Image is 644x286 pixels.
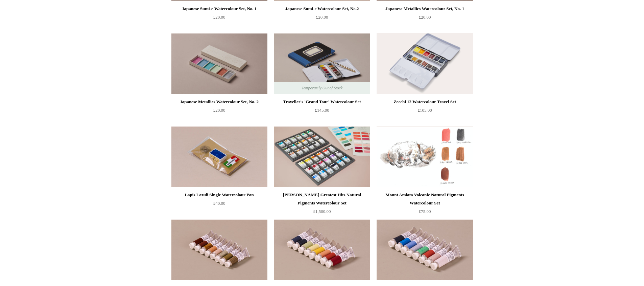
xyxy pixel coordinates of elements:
a: Zecchi 12 Watercolour Travel Set £105.00 [377,98,473,126]
a: Traveller's 'Grand Tour' Watercolour Set Traveller's 'Grand Tour' Watercolour Set Temporarily Out... [274,33,370,94]
img: Mount Amiata Volcanic Natural Pigments Watercolour Set [377,126,473,187]
img: Plant Origin Natural Pigments Watercolour Set [274,219,370,280]
a: [PERSON_NAME] Greatest Hits Natural Pigments Watercolour Set £1,500.00 [274,191,370,219]
a: British Earth Natural Pigments Watercolour Set British Earth Natural Pigments Watercolour Set [171,219,267,280]
a: Mount Amiata Volcanic Natural Pigments Watercolour Set Mount Amiata Volcanic Natural Pigments Wat... [377,126,473,187]
span: £105.00 [418,108,432,113]
span: £145.00 [315,108,329,113]
span: £20.00 [316,15,328,20]
a: Lapis Lazuli Single Watercolour Pan £40.00 [171,191,267,219]
div: Mount Amiata Volcanic Natural Pigments Watercolour Set [378,191,471,207]
span: £20.00 [419,15,431,20]
div: Japanese Sumi-e Watercolour Set, No. 1 [173,5,266,13]
img: Zecchi 12 Watercolour Travel Set [377,33,473,94]
a: Mineral Origin Natural Pigments Watercolour Set Mineral Origin Natural Pigments Watercolour Set [377,219,473,280]
a: Traveller's 'Grand Tour' Watercolour Set £145.00 [274,98,370,126]
div: Traveller's 'Grand Tour' Watercolour Set [276,98,368,106]
span: £40.00 [213,201,225,206]
div: Zecchi 12 Watercolour Travel Set [378,98,471,106]
img: Mineral Origin Natural Pigments Watercolour Set [377,219,473,280]
div: Lapis Lazuli Single Watercolour Pan [173,191,266,199]
div: Japanese Metallics Watercolour Set, No. 1 [378,5,471,13]
img: Traveller's 'Grand Tour' Watercolour Set [274,33,370,94]
div: Japanese Sumi-e Watercolour Set, No.2 [276,5,368,13]
div: Japanese Metallics Watercolour Set, No. 2 [173,98,266,106]
span: £1,500.00 [313,209,331,214]
span: £20.00 [213,108,225,113]
a: Mount Amiata Volcanic Natural Pigments Watercolour Set £75.00 [377,191,473,219]
a: Japanese Sumi-e Watercolour Set, No.2 £20.00 [274,5,370,32]
a: Wallace Seymour Greatest Hits Natural Pigments Watercolour Set Wallace Seymour Greatest Hits Natu... [274,126,370,187]
div: [PERSON_NAME] Greatest Hits Natural Pigments Watercolour Set [276,191,368,207]
img: Wallace Seymour Greatest Hits Natural Pigments Watercolour Set [274,126,370,187]
img: British Earth Natural Pigments Watercolour Set [171,219,267,280]
a: Japanese Metallics Watercolour Set, No. 2 Japanese Metallics Watercolour Set, No. 2 [171,33,267,94]
a: Zecchi 12 Watercolour Travel Set Zecchi 12 Watercolour Travel Set [377,33,473,94]
span: Temporarily Out of Stock [295,82,349,94]
span: £20.00 [213,15,225,20]
span: £75.00 [419,209,431,214]
img: Lapis Lazuli Single Watercolour Pan [171,126,267,187]
a: Lapis Lazuli Single Watercolour Pan Lapis Lazuli Single Watercolour Pan [171,126,267,187]
a: Japanese Sumi-e Watercolour Set, No. 1 £20.00 [171,5,267,32]
a: Plant Origin Natural Pigments Watercolour Set Plant Origin Natural Pigments Watercolour Set [274,219,370,280]
a: Japanese Metallics Watercolour Set, No. 1 £20.00 [377,5,473,32]
img: Japanese Metallics Watercolour Set, No. 2 [171,33,267,94]
a: Japanese Metallics Watercolour Set, No. 2 £20.00 [171,98,267,126]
